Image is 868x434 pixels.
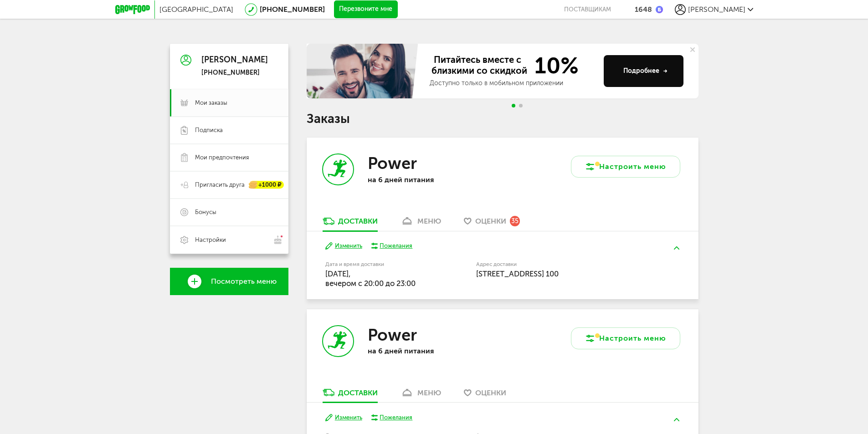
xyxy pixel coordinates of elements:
[170,226,288,254] a: Настройки
[371,242,413,250] button: Пожелания
[338,217,378,225] div: Доставки
[623,66,668,76] div: Подробнее
[571,327,680,349] button: Настроить меню
[510,216,520,226] div: 35
[674,418,679,421] img: arrow-up-green.5eb5f82.svg
[476,269,559,278] span: [STREET_ADDRESS] 100
[475,388,506,397] span: Оценки
[195,126,223,134] span: Подписка
[195,208,216,216] span: Бонусы
[159,5,233,14] span: [GEOGRAPHIC_DATA]
[260,5,325,14] a: [PHONE_NUMBER]
[396,388,446,402] a: меню
[604,55,683,87] button: Подробнее
[476,262,646,267] label: Адрес доставки
[380,414,412,422] div: Пожелания
[368,175,486,184] p: на 6 дней питания
[430,79,596,88] div: Доступно только в мобильном приложении
[325,414,362,422] button: Изменить
[368,153,417,173] h3: Power
[307,113,699,125] h1: Заказы
[674,246,679,250] img: arrow-up-green.5eb5f82.svg
[459,216,524,231] a: Оценки 35
[249,181,284,189] div: +1000 ₽
[201,56,268,65] div: [PERSON_NAME]
[307,44,421,98] img: family-banner.579af9d.jpg
[656,6,663,13] img: bonus_b.cdccf46.png
[635,5,652,14] div: 1648
[368,347,486,355] p: на 6 дней питания
[571,156,680,178] button: Настроить меню
[170,171,288,199] a: Пригласить друга +1000 ₽
[195,236,226,244] span: Настройки
[430,54,529,77] span: Питайтесь вместе с близкими со скидкой
[417,217,441,225] div: меню
[325,269,416,288] span: [DATE], вечером c 20:00 до 23:00
[459,388,511,402] a: Оценки
[170,199,288,226] a: Бонусы
[170,268,288,295] a: Посмотреть меню
[417,388,441,397] div: меню
[318,388,382,402] a: Доставки
[334,0,398,19] button: Перезвоните мне
[195,181,245,189] span: Пригласить друга
[529,54,579,77] span: 10%
[512,104,515,107] span: Go to slide 1
[371,414,413,422] button: Пожелания
[170,144,288,171] a: Мои предпочтения
[338,388,378,397] div: Доставки
[325,242,362,250] button: Изменить
[318,216,382,231] a: Доставки
[211,277,277,286] span: Посмотреть меню
[170,89,288,117] a: Мои заказы
[380,242,412,250] div: Пожелания
[201,69,268,77] div: [PHONE_NUMBER]
[396,216,446,231] a: меню
[688,5,745,14] span: [PERSON_NAME]
[195,153,249,162] span: Мои предпочтения
[325,262,430,267] label: Дата и время доставки
[170,117,288,144] a: Подписка
[195,99,227,107] span: Мои заказы
[475,217,506,225] span: Оценки
[368,325,417,345] h3: Power
[519,104,523,107] span: Go to slide 2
